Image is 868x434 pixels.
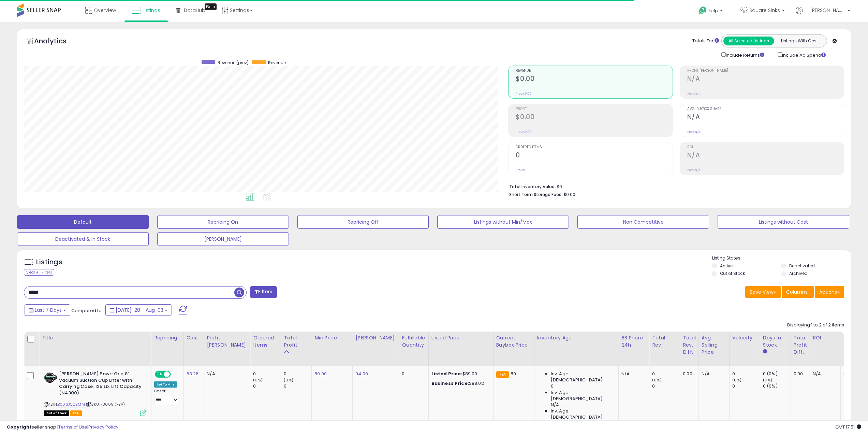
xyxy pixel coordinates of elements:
[693,1,730,22] a: Help
[732,383,760,389] div: 0
[813,371,835,377] div: N/A
[88,424,118,430] a: Privacy Policy
[431,380,469,387] b: Business Price:
[516,168,525,172] small: Prev: 0
[184,7,205,14] span: DataHub
[718,215,849,229] button: Listings without Cost
[44,371,146,415] div: ASIN:
[187,370,199,377] a: 53.26
[509,182,839,190] li: $0
[58,402,85,407] a: B006JCOZMM
[687,130,701,134] small: Prev: N/A
[720,270,745,276] label: Out of Stock
[763,371,791,377] div: 0 (0%)
[732,371,760,377] div: 0
[355,334,396,341] div: [PERSON_NAME]
[843,371,866,377] div: N/A
[698,6,707,15] i: Get Help
[516,151,672,160] h2: 0
[284,334,309,349] div: Total Profit
[71,307,103,314] span: Compared to:
[687,145,844,149] span: ROI
[268,60,286,66] span: Revenue
[516,145,672,149] span: Ordered Items
[732,334,757,341] div: Velocity
[431,370,462,377] b: Listed Price:
[105,304,172,316] button: [DATE]-28 - Aug-03
[509,192,562,197] b: Short Term Storage Fees:
[516,69,672,73] span: Revenue
[218,60,249,66] span: Revenue (prev)
[437,215,569,229] button: Listings without Min/Max
[720,263,733,269] label: Active
[17,232,149,246] button: Deactivated & In Stock
[44,410,69,416] span: All listings that are currently out of stock and unavailable for purchase on Amazon
[815,286,844,298] button: Actions
[563,191,575,198] span: $0.00
[402,334,425,349] div: Fulfillable Quantity
[25,304,70,316] button: Last 7 Days
[789,263,815,269] label: Deactivated
[709,8,718,14] span: Help
[687,168,701,172] small: Prev: N/A
[58,424,87,430] a: Terms of Use
[496,334,531,349] div: Current Buybox Price
[687,113,844,122] h2: N/A
[652,371,680,377] div: 0
[205,3,217,10] div: Tooltip anchor
[551,408,613,420] span: Inv. Age [DEMOGRAPHIC_DATA]:
[813,334,838,341] div: ROI
[207,334,247,349] div: Profit [PERSON_NAME]
[805,7,845,14] span: Hi [PERSON_NAME]
[516,75,672,84] h2: $0.00
[314,334,350,341] div: Min Price
[652,383,680,389] div: 0
[702,371,724,377] div: N/A
[796,7,850,22] a: Hi [PERSON_NAME]
[763,349,767,355] small: Days In Stock.
[687,75,844,84] h2: N/A
[253,383,281,389] div: 0
[794,371,805,377] div: 0.00
[511,370,516,377] span: 89
[652,334,677,349] div: Total Rev.
[687,151,844,160] h2: N/A
[516,130,532,134] small: Prev: $0.00
[94,7,116,14] span: Overview
[787,322,844,328] div: Displaying 1 to 2 of 2 items
[745,286,781,298] button: Save View
[794,334,807,356] div: Total Profit Diff.
[537,334,616,341] div: Inventory Age
[154,381,177,388] div: Set To Min
[116,307,163,313] span: [DATE]-28 - Aug-03
[774,37,825,45] button: Listings With Cost
[7,424,118,431] div: seller snap | |
[297,215,429,229] button: Repricing Off
[355,370,368,377] a: 94.00
[253,334,278,349] div: Ordered Items
[34,36,80,47] h5: Analytics
[683,371,693,377] div: 0.00
[835,424,861,430] span: 2025-08-12 17:51 GMT
[314,370,327,377] a: 89.00
[154,334,181,341] div: Repricing
[789,270,808,276] label: Archived
[712,255,851,262] p: Listing States:
[749,7,780,14] span: Square Sinks
[763,377,773,383] small: (0%)
[621,334,646,349] div: BB Share 24h.
[157,215,289,229] button: Repricing On
[577,215,709,229] button: Non Competitive
[687,92,701,96] small: Prev: N/A
[156,372,164,377] span: ON
[692,38,719,44] div: Totals For
[551,402,559,408] span: N/A
[59,371,142,398] b: [PERSON_NAME] Powr-Grip 8" Vacuum Suction Cup Lifter with Carrying Case, 125 Lb. Lift Capacity (N...
[516,92,532,96] small: Prev: $0.00
[551,383,554,389] span: 0
[431,371,488,377] div: $89.00
[687,107,844,111] span: Avg. Buybox Share
[284,377,293,383] small: (0%)
[402,371,423,377] div: 0
[763,334,788,349] div: Days In Stock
